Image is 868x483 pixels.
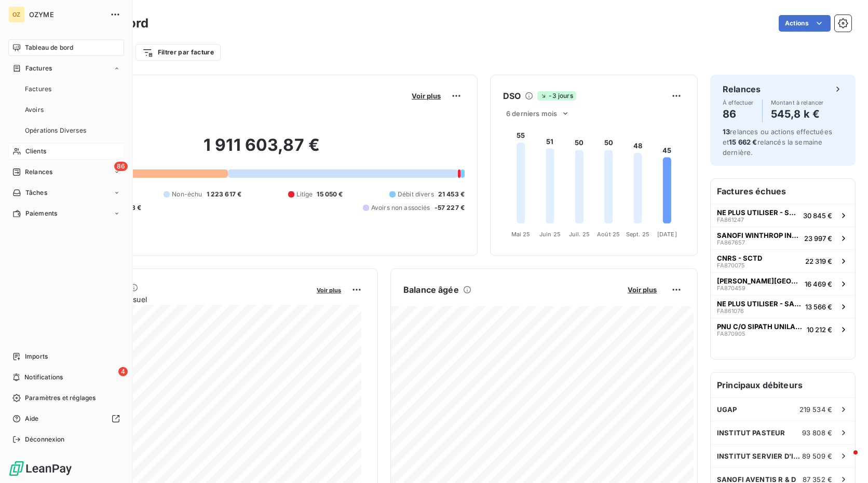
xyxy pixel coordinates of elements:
span: SANOFI WINTHROP INDUSTRIE [717,231,800,239]
span: Chiffre d'affaires mensuel [59,294,309,305]
span: Clients [25,147,46,156]
span: NE PLUS UTILISER - SANOFI [PERSON_NAME] [717,300,801,308]
span: FA870905 [717,331,745,337]
button: Actions [779,15,831,32]
span: Opérations Diverses [25,126,86,135]
span: PNU C/O SIPATH UNILABS [717,322,803,331]
button: NE PLUS UTILISER - SANOFI [PERSON_NAME]FA86107613 566 € [711,295,855,318]
tspan: Mai 25 [511,231,531,238]
span: 219 534 € [799,405,832,414]
span: Voir plus [628,286,657,294]
h4: 545,8 k € [771,106,824,122]
button: Voir plus [314,285,344,294]
h6: Relances [723,83,761,95]
span: [PERSON_NAME][GEOGRAPHIC_DATA] [717,277,801,285]
span: Avoirs non associés [371,203,430,212]
tspan: [DATE] [657,231,677,238]
span: 89 509 € [802,452,832,460]
button: Voir plus [409,91,444,101]
h2: 1 911 603,87 € [59,135,465,166]
h4: 86 [723,106,754,122]
iframe: Intercom live chat [833,448,858,473]
span: 6 derniers mois [506,109,557,118]
span: 93 808 € [802,429,832,437]
span: FA870459 [717,285,745,291]
tspan: Sept. 25 [626,231,649,238]
button: SANOFI WINTHROP INDUSTRIEFA86765723 997 € [711,226,855,249]
span: Avoirs [25,105,44,115]
span: FA870075 [717,262,745,268]
tspan: Août 25 [597,231,620,238]
span: Paiements [25,209,57,218]
span: Factures [25,84,51,94]
span: 23 997 € [804,234,832,243]
h6: Balance âgée [403,283,459,296]
span: Débit divers [398,190,434,199]
span: Paramètres et réglages [25,393,96,403]
span: Non-échu [172,190,202,199]
tspan: Juil. 25 [569,231,590,238]
span: 15 050 € [317,190,343,199]
button: [PERSON_NAME][GEOGRAPHIC_DATA]FA87045916 469 € [711,272,855,295]
h6: Factures échues [711,179,855,204]
span: Aide [25,414,39,423]
span: Tableau de bord [25,43,73,52]
span: FA867657 [717,239,745,246]
span: Litige [296,190,313,199]
span: -3 jours [537,91,576,101]
button: Voir plus [625,285,660,294]
span: UGAP [717,405,737,414]
span: 30 845 € [803,211,832,220]
span: 86 [114,162,128,171]
span: 10 212 € [807,325,832,334]
span: Déconnexion [25,435,65,444]
button: CNRS - SCTDFA87007522 319 € [711,249,855,272]
span: FA861247 [717,217,744,223]
span: À effectuer [723,100,754,106]
span: FA861076 [717,308,744,314]
button: PNU C/O SIPATH UNILABSFA87090510 212 € [711,318,855,340]
span: 15 662 € [729,138,757,146]
span: Voir plus [412,92,441,100]
span: INSTITUT SERVIER D'INNOVATION THERAPEUTIQUE [717,452,802,460]
button: NE PLUS UTILISER - SANOFI [PERSON_NAME]FA86124730 845 € [711,204,855,226]
span: Factures [25,64,52,73]
span: OZYME [29,10,104,19]
span: Tâches [25,188,47,197]
a: Aide [8,410,124,427]
span: Voir plus [317,287,341,294]
span: NE PLUS UTILISER - SANOFI [PERSON_NAME] [717,208,799,217]
span: Montant à relancer [771,100,824,106]
tspan: Juin 25 [539,231,561,238]
span: -57 227 € [435,203,465,212]
div: OZ [8,6,25,23]
span: 16 469 € [805,280,832,288]
span: 21 453 € [438,190,465,199]
h6: Principaux débiteurs [711,373,855,397]
img: Logo LeanPay [8,460,73,477]
span: relances ou actions effectuées et relancés la semaine dernière. [723,127,832,157]
span: 1 223 617 € [207,190,242,199]
span: 22 319 € [805,257,832,265]
span: Notifications [24,373,63,382]
span: Imports [25,352,48,361]
span: INSTITUT PASTEUR [717,429,785,437]
span: CNRS - SCTD [717,254,762,262]
span: Relances [25,167,52,177]
button: Filtrer par facture [135,44,221,61]
h6: DSO [503,90,521,102]
span: 13 [723,127,730,136]
span: 4 [118,367,128,376]
span: 13 566 € [805,303,832,311]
